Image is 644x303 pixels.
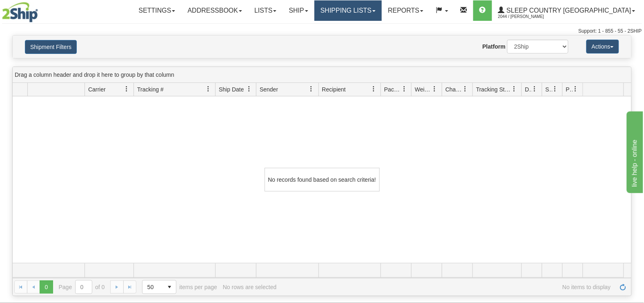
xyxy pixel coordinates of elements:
label: Platform [483,42,506,51]
div: Support: 1 - 855 - 55 - 2SHIP [2,28,642,35]
span: No items to display [282,284,611,290]
a: Charge filter column settings [459,82,472,96]
div: live help - online [6,5,76,15]
div: No records found based on search criteria! [265,168,380,192]
a: Refresh [617,281,630,294]
a: Pickup Status filter column settings [569,82,583,96]
a: Sleep Country [GEOGRAPHIC_DATA] 2044 / [PERSON_NAME] [492,0,642,21]
span: Tracking # [137,85,164,94]
span: Ship Date [219,85,244,94]
div: grid grouping header [13,67,631,83]
a: Lists [248,0,283,21]
span: Tracking Status [476,85,512,94]
span: Recipient [322,85,346,94]
span: Sender [260,85,278,94]
span: select [163,281,176,294]
a: Ship Date filter column settings [242,82,256,96]
span: Delivery Status [525,85,532,94]
span: items per page [142,280,217,294]
a: Ship [283,0,314,21]
a: Tracking # filter column settings [201,82,215,96]
a: Reports [382,0,430,21]
span: Page of 0 [59,280,105,294]
span: Page sizes drop down [142,280,176,294]
span: 2044 / [PERSON_NAME] [498,13,559,21]
a: Tracking Status filter column settings [508,82,521,96]
a: Packages filter column settings [397,82,411,96]
button: Actions [586,40,619,53]
a: Addressbook [181,0,248,21]
a: Weight filter column settings [428,82,442,96]
img: logo2044.jpg [2,2,38,22]
a: Settings [132,0,181,21]
span: 50 [147,283,158,291]
a: Delivery Status filter column settings [528,82,542,96]
span: Pickup Status [566,85,573,94]
span: Sleep Country [GEOGRAPHIC_DATA] [505,7,631,14]
a: Carrier filter column settings [120,82,134,96]
a: Shipment Issues filter column settings [548,82,562,96]
span: Page 0 [40,281,53,294]
span: Carrier [88,85,106,94]
button: Shipment Filters [25,40,77,54]
a: Recipient filter column settings [367,82,381,96]
a: Sender filter column settings [305,82,319,96]
span: Packages [384,85,401,94]
iframe: chat widget [625,110,643,193]
span: Weight [415,85,432,94]
div: No rows are selected [223,284,277,290]
span: Charge [446,85,463,94]
a: Shipping lists [314,0,382,21]
span: Shipment Issues [546,85,553,94]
